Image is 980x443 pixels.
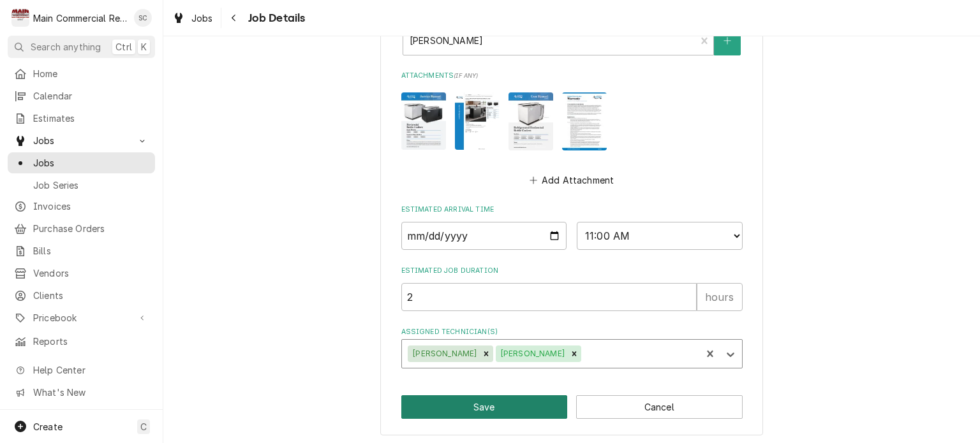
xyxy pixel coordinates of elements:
[134,9,152,27] div: Sharon Campbell's Avatar
[8,152,155,173] a: Jobs
[8,263,155,284] a: Vendors
[8,175,155,196] a: Job Series
[33,134,130,147] span: Jobs
[33,156,149,170] span: Jobs
[401,71,743,81] label: Attachments
[191,11,213,25] span: Jobs
[11,9,29,27] div: Main Commercial Refrigeration Service's Avatar
[576,395,743,419] button: Cancel
[33,289,149,302] span: Clients
[401,327,743,368] div: Assigned Technician(s)
[8,240,155,261] a: Bills
[8,36,155,58] button: Search anythingCtrlK
[401,71,743,189] div: Attachments
[401,92,446,150] img: SVMMrO2xQJSrUBRzSAFs
[33,178,149,192] span: Job Series
[8,196,155,217] a: Invoices
[401,395,743,419] div: Button Group Row
[408,345,479,362] div: [PERSON_NAME]
[33,421,63,432] span: Create
[11,9,29,27] div: M
[31,40,101,54] span: Search anything
[401,222,567,250] input: Date
[33,67,149,80] span: Home
[401,327,743,337] label: Assigned Technician(s)
[140,420,147,433] span: C
[8,63,155,84] a: Home
[33,363,147,377] span: Help Center
[509,92,553,150] img: hjTWxwz1QTeRa40Jv0mg
[401,266,743,276] label: Estimated Job Duration
[454,72,478,79] span: ( if any )
[224,8,244,28] button: Navigate back
[577,222,743,250] select: Time Select
[496,345,567,362] div: [PERSON_NAME]
[33,11,127,25] div: Main Commercial Refrigeration Service
[714,26,741,55] button: Create New Contact
[401,395,568,419] button: Save
[33,311,130,324] span: Pricebook
[8,218,155,239] a: Purchase Orders
[8,307,155,328] a: Go to Pricebook
[401,266,743,311] div: Estimated Job Duration
[8,130,155,151] a: Go to Jobs
[401,205,743,215] label: Estimated Arrival Time
[8,85,155,106] a: Calendar
[33,200,149,213] span: Invoices
[141,40,147,54] span: K
[567,345,581,362] div: Remove Parker Gilbert
[134,9,152,27] div: SC
[167,8,218,29] a: Jobs
[724,36,731,45] svg: Create New Contact
[401,205,743,250] div: Estimated Arrival Time
[33,222,149,235] span: Purchase Orders
[8,331,155,352] a: Reports
[33,244,149,258] span: Bills
[8,285,155,306] a: Clients
[479,345,493,362] div: Remove Caleb Gorton
[33,386,147,399] span: What's New
[244,10,306,27] span: Job Details
[8,359,155,381] a: Go to Help Center
[562,92,607,150] img: biDy6NoRVFHhP7PjBfgc
[455,92,500,150] img: fViQEvTKTBae8FQk6yM2
[527,171,616,189] button: Add Attachment
[115,40,132,54] span: Ctrl
[697,283,743,311] div: hours
[33,266,149,280] span: Vendors
[33,335,149,348] span: Reports
[33,112,149,125] span: Estimates
[401,395,743,419] div: Button Group
[8,108,155,129] a: Estimates
[8,382,155,403] a: Go to What's New
[33,89,149,103] span: Calendar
